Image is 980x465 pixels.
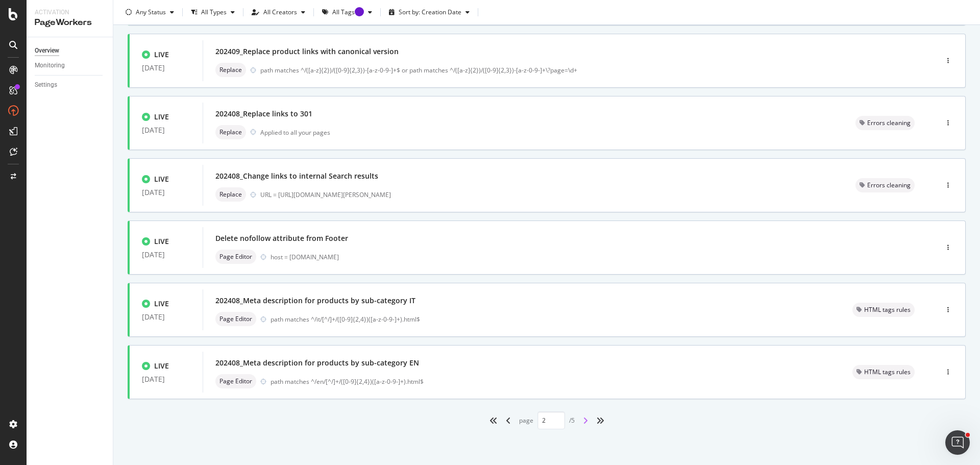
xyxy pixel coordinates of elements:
[219,191,242,198] span: Replace
[219,254,252,260] span: Page Editor
[28,59,36,67] img: tab_domain_overview_orange.svg
[219,67,242,73] span: Replace
[864,369,911,375] span: HTML tags rules
[519,411,575,429] div: page / 5
[187,4,239,20] button: All Types
[29,16,50,25] div: v 4.0.25
[263,9,297,15] div: All Creators
[260,190,831,199] div: URL = [URL][DOMAIN_NAME][PERSON_NAME]
[271,253,894,261] div: host = [DOMAIN_NAME]
[579,412,592,429] div: angle-right
[271,315,828,324] div: path matches ^/it/[^/]+/([0-9]{2,4})([a-z-0-9-]+).html$
[260,66,894,75] div: path matches ^/([a-z]{2})/([0-9]{2,3})-[a-z-0-9-]+$ or path matches ^/([a-z]{2})/([0-9]{2,3})-[a-...
[154,236,169,247] div: LIVE
[502,412,515,429] div: angle-left
[592,412,608,429] div: angles-right
[215,109,312,119] div: 202408_Replace links to 301
[332,9,364,15] div: All Tags
[35,45,106,56] a: Overview
[142,313,190,321] div: [DATE]
[121,4,178,20] button: Any Status
[385,4,474,20] button: Sort by: Creation Date
[16,27,24,35] img: website_grey.svg
[154,361,169,371] div: LIVE
[142,375,190,383] div: [DATE]
[154,50,169,60] div: LIVE
[142,188,190,197] div: [DATE]
[35,80,106,90] a: Settings
[215,171,378,181] div: 202408_Change links to internal Search results
[35,60,106,71] a: Monitoring
[855,178,915,192] div: neutral label
[16,16,24,25] img: logo_orange.svg
[215,358,419,368] div: 202408_Meta description for products by sub-category EN
[154,299,169,309] div: LIVE
[867,182,911,188] span: Errors cleaning
[260,128,330,137] div: Applied to all your pages
[102,59,110,67] img: tab_keywords_by_traffic_grey.svg
[215,250,256,264] div: neutral label
[215,46,399,57] div: 202409_Replace product links with canonical version
[215,374,256,388] div: neutral label
[215,233,348,243] div: Delete nofollow attribute from Footer
[852,365,915,379] div: neutral label
[215,312,256,326] div: neutral label
[399,9,461,15] div: Sort by: Creation Date
[142,251,190,259] div: [DATE]
[35,8,105,17] div: Activation
[201,9,227,15] div: All Types
[215,187,246,202] div: neutral label
[35,45,59,56] div: Overview
[867,120,911,126] span: Errors cleaning
[945,430,970,455] iframe: Intercom live chat
[154,174,169,184] div: LIVE
[852,303,915,317] div: neutral label
[318,4,376,20] button: All TagsTooltip anchor
[355,7,364,16] div: Tooltip anchor
[864,307,911,313] span: HTML tags rules
[855,116,915,130] div: neutral label
[215,296,415,306] div: 202408_Meta description for products by sub-category IT
[27,27,112,35] div: Domain: [DOMAIN_NAME]
[154,112,169,122] div: LIVE
[142,126,190,134] div: [DATE]
[136,9,166,15] div: Any Status
[215,63,246,77] div: neutral label
[219,316,252,322] span: Page Editor
[113,60,172,67] div: Keywords by Traffic
[271,377,828,386] div: path matches ^/en/[^/]+/([0-9]{2,4})([a-z-0-9-]+).html$
[142,64,190,72] div: [DATE]
[215,125,246,139] div: neutral label
[39,60,91,67] div: Domain Overview
[35,80,57,90] div: Settings
[219,378,252,384] span: Page Editor
[219,129,242,135] span: Replace
[248,4,309,20] button: All Creators
[485,412,502,429] div: angles-left
[35,17,105,29] div: PageWorkers
[35,60,65,71] div: Monitoring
